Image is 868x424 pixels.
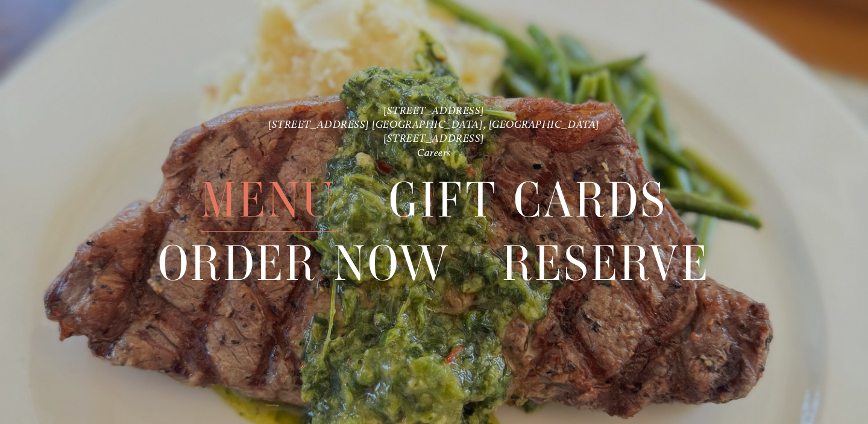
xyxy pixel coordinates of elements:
[383,104,485,116] a: [STREET_ADDRESS]
[268,118,600,130] a: [STREET_ADDRESS] [GEOGRAPHIC_DATA], [GEOGRAPHIC_DATA]
[389,169,668,232] span: Gift Cards
[502,232,709,294] a: Reserve
[158,232,450,294] a: Order Now
[201,169,336,232] span: Menu
[417,146,451,159] a: Careers
[383,131,485,144] a: [STREET_ADDRESS]
[201,169,336,231] a: Menu
[389,169,668,231] a: Gift Cards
